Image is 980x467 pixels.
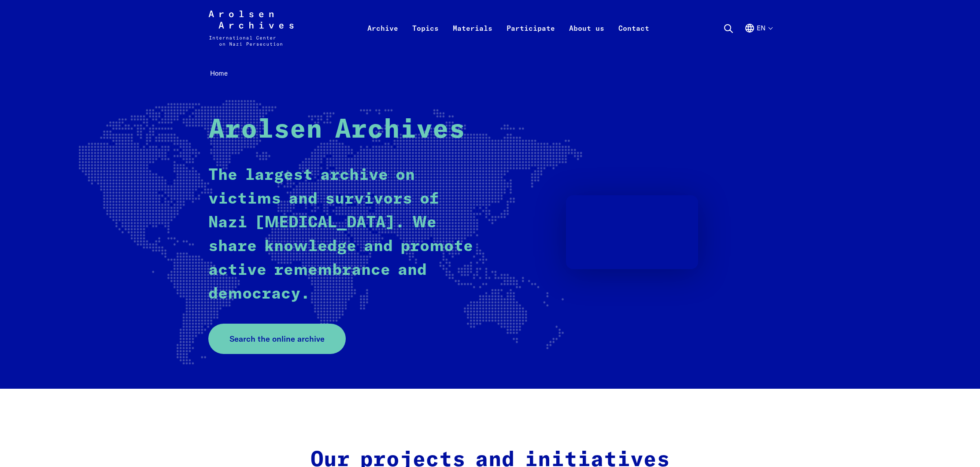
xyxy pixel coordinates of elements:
a: Archive [360,21,405,56]
a: Contact [611,21,656,56]
nav: Breadcrumb [208,67,772,80]
button: English, language selection [744,23,772,55]
a: Search the online archive [208,324,346,354]
span: Home [210,69,228,77]
a: Participate [499,21,562,56]
strong: Arolsen Archives [208,117,465,143]
a: Topics [405,21,446,56]
p: The largest archive on victims and survivors of Nazi [MEDICAL_DATA]. We share knowledge and promo... [208,164,475,306]
a: Materials [446,21,499,56]
a: About us [562,21,611,56]
span: Search the online archive [229,333,325,345]
nav: Primary [360,11,656,46]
